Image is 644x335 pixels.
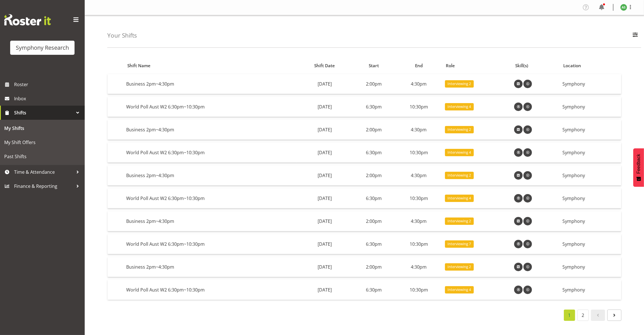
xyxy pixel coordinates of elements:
td: 10:30pm [395,97,442,117]
span: Inbox [14,94,82,103]
td: 6:30pm [353,97,395,117]
span: End [415,62,423,69]
td: World Poll Aust W2 6:30pm~10:30pm [124,97,296,117]
span: My Shifts [4,124,80,132]
td: World Poll Aust W2 6:30pm~10:30pm [124,280,296,300]
span: Interviewing 2 [447,218,471,224]
td: Business 2pm~4:30pm [124,120,296,140]
td: Symphony [560,120,621,140]
td: 10:30pm [395,280,442,300]
span: Roster [14,80,82,89]
td: Symphony [560,143,621,163]
img: Rosterit website logo [4,14,51,25]
td: World Poll Aust W2 6:30pm~10:30pm [124,143,296,163]
a: My Shift Offers [1,135,83,149]
td: [DATE] [296,74,353,94]
span: Interviewing 2 [447,264,471,269]
td: [DATE] [296,143,353,163]
span: My Shift Offers [4,138,80,147]
span: Interviewing 2 [447,81,471,86]
span: Interviewing 4 [447,287,471,292]
span: Time & Attendance [14,168,73,176]
span: Location [563,62,581,69]
td: 4:30pm [395,120,442,140]
td: Business 2pm~4:30pm [124,74,296,94]
span: Interviewing 4 [447,150,471,155]
td: Business 2pm~4:30pm [124,166,296,186]
td: 6:30pm [353,280,395,300]
td: [DATE] [296,211,353,231]
td: World Poll Aust W2 6:30pm~10:30pm [124,188,296,208]
td: Symphony [560,188,621,208]
td: 2:00pm [353,257,395,277]
a: My Shifts [1,121,83,135]
span: Interviewing 7 [447,241,471,247]
span: Past Shifts [4,152,80,161]
td: 2:00pm [353,120,395,140]
td: Symphony [560,97,621,117]
td: 10:30pm [395,143,442,163]
td: 10:30pm [395,188,442,208]
td: Symphony [560,234,621,254]
span: Shift Name [127,62,150,69]
td: 4:30pm [395,166,442,186]
td: 6:30pm [353,143,395,163]
span: Shifts [14,108,73,117]
td: 2:00pm [353,166,395,186]
td: Symphony [560,211,621,231]
td: World Poll Aust W2 6:30pm~10:30pm [124,234,296,254]
td: Symphony [560,166,621,186]
td: Symphony [560,257,621,277]
td: 2:00pm [353,211,395,231]
a: 2 [577,310,589,321]
span: Interviewing 2 [447,173,471,178]
span: Shift Date [314,62,335,69]
td: 4:30pm [395,211,442,231]
span: Start [369,62,379,69]
td: Symphony [560,280,621,300]
td: 4:30pm [395,257,442,277]
img: ange-steiger11422.jpg [620,4,627,11]
span: Interviewing 2 [447,127,471,132]
td: 10:30pm [395,234,442,254]
h4: Your Shifts [107,32,137,39]
td: 6:30pm [353,234,395,254]
td: [DATE] [296,120,353,140]
td: [DATE] [296,257,353,277]
div: Symphony Research [16,43,69,52]
td: [DATE] [296,97,353,117]
span: Feedback [636,154,641,174]
td: [DATE] [296,188,353,208]
td: [DATE] [296,280,353,300]
a: Past Shifts [1,149,83,164]
td: Business 2pm~4:30pm [124,257,296,277]
span: Role [446,62,455,69]
td: 2:00pm [353,74,395,94]
span: Finance & Reporting [14,182,73,190]
td: [DATE] [296,234,353,254]
td: 4:30pm [395,74,442,94]
button: Feedback - Show survey [633,148,644,187]
span: Interviewing 4 [447,104,471,109]
span: Interviewing 4 [447,195,471,201]
td: Symphony [560,74,621,94]
td: [DATE] [296,166,353,186]
td: 6:30pm [353,188,395,208]
td: Business 2pm~4:30pm [124,211,296,231]
span: Skill(s) [515,62,528,69]
button: Filter Employees [629,29,641,42]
